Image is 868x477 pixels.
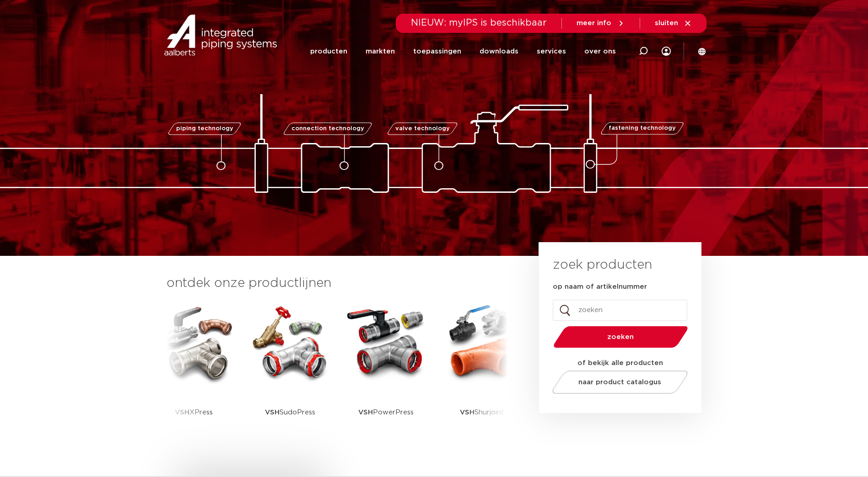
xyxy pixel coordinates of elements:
[413,34,461,69] a: toepassingen
[358,384,414,441] p: PowerPress
[366,34,395,69] a: markten
[265,384,315,441] p: SudoPress
[249,302,331,441] a: VSHSudoPress
[460,409,474,416] strong: VSH
[577,20,611,26] span: meer info
[480,34,518,69] a: downloads
[553,300,687,321] input: zoeken
[441,302,523,441] a: VSHShurjoint
[550,371,690,394] a: naar product catalogus
[553,256,652,274] h3: zoek producten
[310,34,616,69] nav: Menu
[584,34,616,69] a: over ons
[291,126,364,132] span: connection technology
[153,302,235,441] a: VSHXPress
[167,274,508,292] h3: ontdek onze productlijnen
[310,34,347,69] a: producten
[577,334,664,340] span: zoeken
[655,20,678,26] span: sluiten
[577,360,663,366] strong: of bekijk alle producten
[577,19,625,27] a: meer info
[550,325,691,349] button: zoeken
[553,282,647,291] label: op naam of artikelnummer
[537,34,566,69] a: services
[176,126,233,132] span: piping technology
[578,379,661,386] span: naar product catalogus
[358,409,373,416] strong: VSH
[175,384,213,441] p: XPress
[655,19,692,27] a: sluiten
[265,409,280,416] strong: VSH
[411,18,547,27] span: NIEUW: myIPS is beschikbaar
[460,384,504,441] p: Shurjoint
[609,126,676,132] span: fastening technology
[175,409,189,416] strong: VSH
[395,126,450,132] span: valve technology
[345,302,427,441] a: VSHPowerPress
